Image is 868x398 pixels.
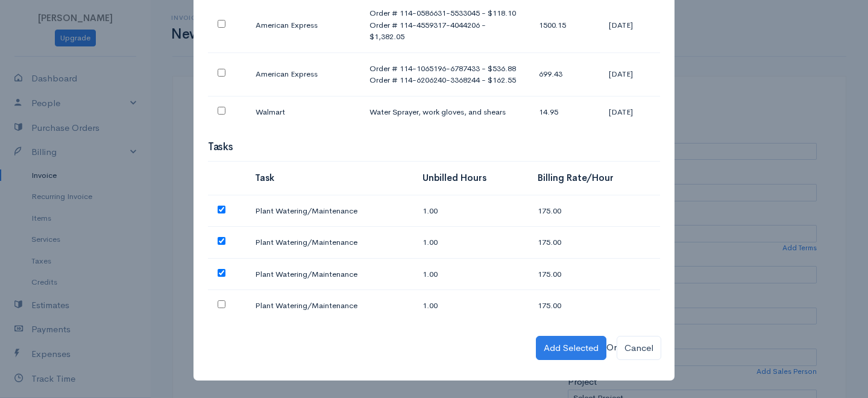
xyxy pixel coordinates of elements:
td: 14.95 [529,96,599,127]
td: 1.00 [413,195,528,227]
th: Unbilled Hours [413,162,528,195]
td: Plant Watering/Maintenance [245,227,412,259]
td: Plant Watering/Maintenance [245,195,412,227]
td: [DATE] [599,52,660,96]
td: 1.00 [413,227,528,259]
div: Or [201,336,667,361]
td: 699.43 [529,52,599,96]
th: Task [245,162,412,195]
button: Add Selected [536,336,606,361]
td: 175.00 [528,290,660,321]
th: Billing Rate/Hour [528,162,660,195]
td: 1.00 [413,290,528,321]
td: Plant Watering/Maintenance [245,258,412,290]
td: Plant Watering/Maintenance [245,290,412,321]
td: Water Sprayer, work gloves, and shears [360,96,529,127]
td: [DATE] [599,96,660,127]
td: 175.00 [528,258,660,290]
h3: Tasks [208,142,660,153]
td: 1.00 [413,258,528,290]
td: Order # 114-1065196-6787433 - $536.88 Order # 114-6206240-3368244 - $162.55 [360,52,529,96]
td: 175.00 [528,195,660,227]
td: American Express [246,52,360,96]
td: 175.00 [528,227,660,259]
td: Walmart [246,96,360,127]
button: Cancel [617,336,661,361]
